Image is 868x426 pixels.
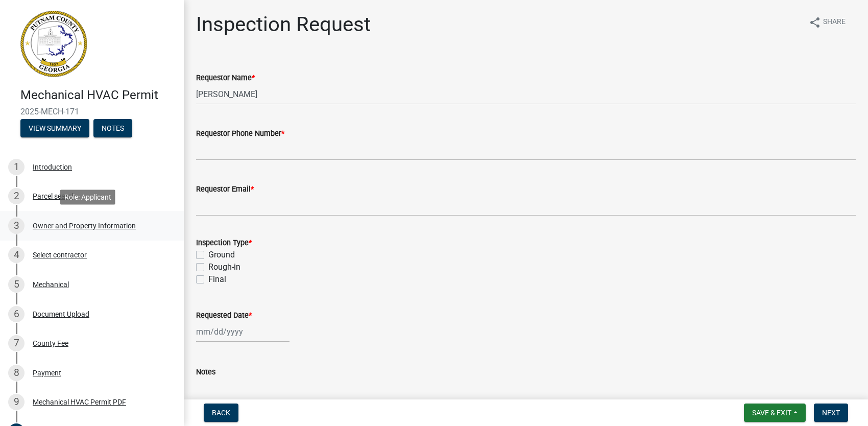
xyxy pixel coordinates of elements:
[196,312,252,319] label: Requested Date
[196,369,215,376] label: Notes
[208,273,226,286] label: Final
[196,75,255,82] label: Requestor Name
[196,321,290,342] input: mm/dd/yyyy
[196,12,371,37] h1: Inspection Request
[8,247,25,263] div: 4
[20,107,163,116] span: 2025-MECH-171
[8,394,25,410] div: 9
[809,16,821,29] i: share
[33,369,61,376] div: Payment
[33,281,69,288] div: Mechanical
[8,159,25,175] div: 1
[823,16,846,29] span: Share
[801,12,854,32] button: shareShare
[33,222,136,229] div: Owner and Property Information
[8,218,25,234] div: 3
[20,11,87,77] img: Putnam County, Georgia
[8,306,25,322] div: 6
[204,404,238,422] button: Back
[33,251,87,258] div: Select contractor
[33,398,126,406] div: Mechanical HVAC Permit PDF
[196,240,252,247] label: Inspection Type
[8,335,25,351] div: 7
[196,186,254,193] label: Requestor Email
[33,311,89,318] div: Document Upload
[8,276,25,293] div: 5
[20,125,89,133] wm-modal-confirm: Summary
[208,261,240,273] label: Rough-in
[196,130,284,137] label: Requestor Phone Number
[93,119,132,137] button: Notes
[20,119,89,137] button: View Summary
[8,365,25,381] div: 8
[8,188,25,204] div: 2
[744,404,806,422] button: Save & Exit
[60,190,115,204] div: Role: Applicant
[752,409,791,417] span: Save & Exit
[93,125,132,133] wm-modal-confirm: Notes
[814,404,848,422] button: Next
[212,409,230,417] span: Back
[208,249,235,261] label: Ground
[822,409,840,417] span: Next
[33,163,72,171] div: Introduction
[33,193,76,200] div: Parcel search
[20,88,176,103] h4: Mechanical HVAC Permit
[33,340,68,347] div: County Fee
